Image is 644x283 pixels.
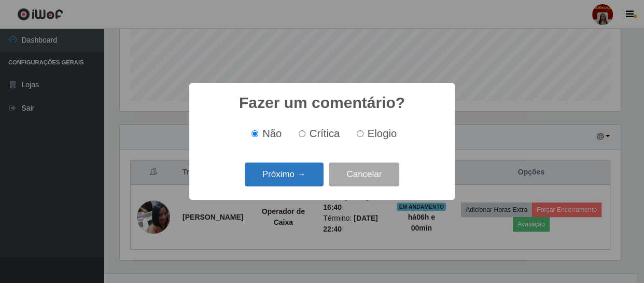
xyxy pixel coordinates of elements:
input: Não [251,130,258,137]
button: Cancelar [329,163,399,187]
button: Próximo → [245,163,324,187]
span: Crítica [310,128,340,139]
h2: Fazer um comentário? [239,93,405,112]
span: Não [262,128,282,139]
span: Elogio [368,128,397,139]
input: Elogio [357,130,363,137]
input: Crítica [299,130,305,137]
